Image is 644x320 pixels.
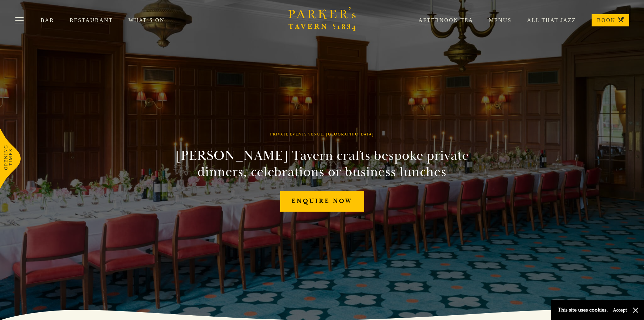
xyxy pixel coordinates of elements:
[558,305,608,315] p: This site uses cookies.
[168,148,476,180] h2: [PERSON_NAME] Tavern crafts bespoke private dinners, celebrations or business lunches
[280,191,364,212] a: Enquire now
[270,132,374,137] h1: Private Events Venue, [GEOGRAPHIC_DATA]
[613,307,627,313] button: Accept
[632,307,639,314] button: Close and accept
